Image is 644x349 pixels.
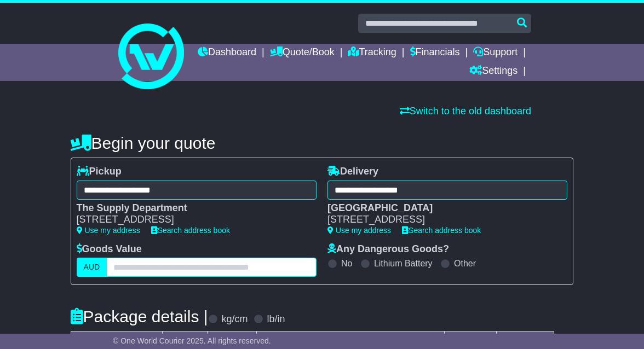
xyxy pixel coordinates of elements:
h4: Begin your quote [71,134,574,152]
label: Any Dangerous Goods? [327,243,449,255]
label: Delivery [327,166,378,178]
a: Settings [469,62,517,81]
label: AUD [77,258,107,277]
label: kg/cm [222,313,248,325]
label: No [341,258,352,269]
div: The Supply Department [77,202,306,214]
div: [GEOGRAPHIC_DATA] [327,202,556,214]
div: [STREET_ADDRESS] [327,214,556,226]
a: Use my address [77,226,140,235]
div: [STREET_ADDRESS] [77,214,306,226]
label: Pickup [77,166,122,178]
label: Goods Value [77,243,142,255]
a: Dashboard [198,44,256,62]
a: Use my address [327,226,391,235]
a: Search address book [402,226,481,235]
label: lb/in [267,313,285,325]
a: Search address book [151,226,230,235]
span: © One World Courier 2025. All rights reserved. [113,336,271,345]
label: Other [454,258,476,269]
a: Switch to the old dashboard [400,106,531,117]
a: Tracking [348,44,396,62]
label: Lithium Battery [374,258,433,269]
h4: Package details | [71,307,208,325]
a: Support [473,44,517,62]
a: Financials [410,44,460,62]
a: Quote/Book [270,44,335,62]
